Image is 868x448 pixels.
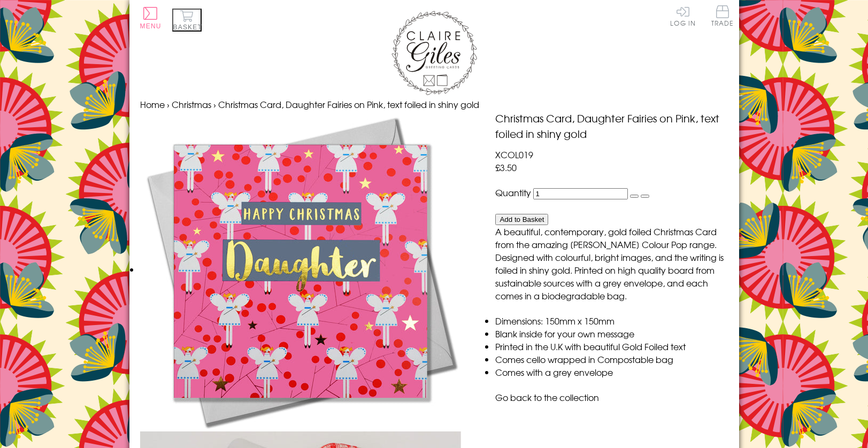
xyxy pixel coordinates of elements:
[140,98,728,111] nav: breadcrumbs
[495,148,533,161] span: XCOL019
[140,7,162,30] button: Menu
[495,314,728,327] li: Dimensions: 150mm x 150mm
[495,186,531,199] label: Quantity
[495,340,728,353] li: Printed in the U.K with beautiful Gold Foiled text
[140,111,461,431] img: Christmas Card, Daughter Fairies on Pink, text foiled in shiny gold
[172,9,202,32] button: Basket
[213,98,216,111] span: ›
[495,111,728,142] h1: Christmas Card, Daughter Fairies on Pink, text foiled in shiny gold
[167,98,170,111] span: ›
[218,98,479,111] span: Christmas Card, Daughter Fairies on Pink, text foiled in shiny gold
[172,98,211,111] a: Christmas
[495,225,728,302] p: A beautiful, contemporary, gold foiled Christmas Card from the amazing [PERSON_NAME] Colour Pop r...
[391,11,477,95] img: Claire Giles Greetings Cards
[140,98,165,111] a: Home
[140,22,162,30] span: Menu
[495,327,728,340] li: Blank inside for your own message
[495,366,728,379] li: Comes with a grey envelope
[495,391,599,404] a: Go back to the collection
[711,5,734,26] span: Trade
[670,5,696,26] a: Log In
[711,5,734,28] a: Trade
[500,215,544,223] span: Add to Basket
[495,353,728,366] li: Comes cello wrapped in Compostable bag
[495,214,548,225] button: Add to Basket
[495,161,517,174] span: £3.50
